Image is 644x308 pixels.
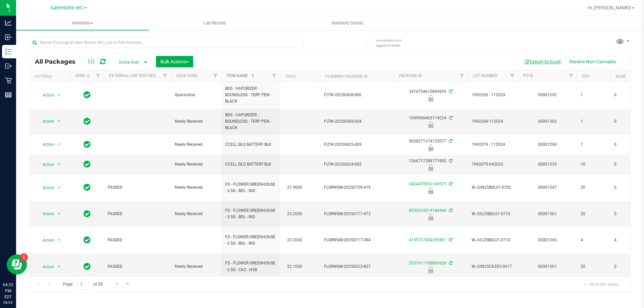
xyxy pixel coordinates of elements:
span: Sync from Compliance System [448,238,452,242]
span: FLTW-20250425-005 [324,141,390,148]
a: Go to the next page [112,279,122,288]
span: select [55,160,63,169]
span: Sync from Compliance System [448,261,452,265]
span: FD - FLOWER GREENHOUSE - 3.5G - BDL - IND [225,181,276,194]
div: Actions [35,74,67,79]
span: Action [37,209,55,219]
span: FLTW-20250624-005 [324,161,390,168]
span: Hi, [PERSON_NAME]! [588,5,631,10]
a: 00001361 [538,264,557,269]
span: FLTW-20250428-006 [324,92,390,98]
span: Action [37,236,55,245]
a: Sync Status [75,73,101,78]
span: BDS - VAPORIZER - BOUNDLESS - TERP PEN - BLACK [225,112,276,131]
div: Newly Received [393,266,469,273]
span: FLTW-20250509-004 [324,118,390,125]
span: FD - FLOWER GREENHOUSE - 3.5G - BDL - IND [225,207,276,220]
div: Newly Received [393,144,469,151]
div: Newly Received [393,214,469,221]
span: All Packages [35,58,82,65]
span: 22.1000 [284,262,306,271]
span: Inventory Counts [323,20,372,26]
span: 21.9000 [284,183,306,192]
iframe: Resource center unread badge [20,253,28,261]
span: 7 [581,141,606,148]
div: 1366717289771892 [393,158,469,171]
span: In Sync [84,235,91,245]
inline-svg: Inbound [5,34,12,41]
a: THC% [285,74,296,79]
span: In Sync [84,117,91,126]
span: 0 [614,141,640,148]
span: 0 [614,161,640,168]
a: Package ID [399,73,422,78]
span: FLSRWGM-20250717-473 [324,211,390,217]
span: CCELL SILO BATTERY BLK [225,141,276,148]
span: Sync from Compliance System [448,89,452,94]
span: 23.2000 [284,235,306,245]
a: External Lab Test Result [109,73,162,78]
button: Export to Excel [520,56,565,67]
span: Action [37,262,55,271]
span: Gainesville WC [50,5,83,11]
input: Search Package ID, Item Name, SKU, Lot or Part Number... [30,38,304,48]
span: 1992079-042025 [472,161,514,168]
span: Newly Received [175,211,217,217]
span: In Sync [84,262,91,271]
div: Newly Received [393,187,469,194]
a: PO ID [523,73,533,78]
inline-svg: Analytics [5,19,12,26]
span: PASSED [108,263,167,270]
span: In Sync [84,183,91,192]
inline-svg: Inventory [5,48,12,55]
inline-svg: Reports [5,91,12,98]
span: Sync from Compliance System [448,139,452,143]
span: FD - FLOWER GREENHOUSE - 3.5G - BDL - IND [225,234,276,247]
span: 0 [614,263,640,270]
a: 00001290 [538,142,557,147]
span: Action [37,140,55,149]
a: Lock Code [176,73,198,78]
a: 8930333514186944 [409,208,446,213]
a: Filter [507,70,518,82]
span: Lab Results [195,20,235,26]
span: Action [37,117,55,126]
span: FLSRWGM-20250709-419 [324,184,390,191]
button: Receive Non-Cannabis [565,56,620,67]
span: Action [37,90,55,100]
span: FD - FLOWER GREENHOUSE - 3.5G - CKZ - HYB [225,260,276,273]
span: Action [37,183,55,192]
span: Quarantine [175,92,217,98]
p: 04:22 PM EDT [3,282,13,300]
a: Filter [457,70,468,82]
inline-svg: Retail [5,77,12,84]
span: W-JUL25BDL01-0710 [472,211,514,217]
span: PASSED [108,184,167,191]
div: Newly Received [393,121,469,128]
span: FLSRWGM-20250623-827 [324,263,390,270]
a: Available [615,74,636,79]
a: Filter [210,70,221,82]
div: Newly Received [393,164,469,171]
p: 08/25 [3,300,13,305]
span: 4 [614,237,640,243]
span: W-JUL25BDL01-0710 [472,237,514,243]
a: Inventory [16,16,149,30]
span: Sync from Compliance System [448,208,452,213]
a: 00001302 [538,119,557,124]
a: 00001347 [538,185,557,190]
span: Sync from Compliance System [448,159,452,163]
span: FLSRWGM-20250717-494 [324,237,390,243]
span: 1 [581,118,606,125]
span: 23.2000 [284,209,306,219]
iframe: Resource center [7,254,27,274]
button: Bulk Actions [156,56,193,67]
a: Filter [93,70,104,82]
span: select [55,183,63,192]
a: 00001366 [538,238,557,242]
span: 0 [614,211,640,217]
inline-svg: Outbound [5,63,12,69]
span: select [55,209,63,219]
span: Newly Received [175,118,217,125]
span: 1992079 - 112024 [472,141,514,148]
